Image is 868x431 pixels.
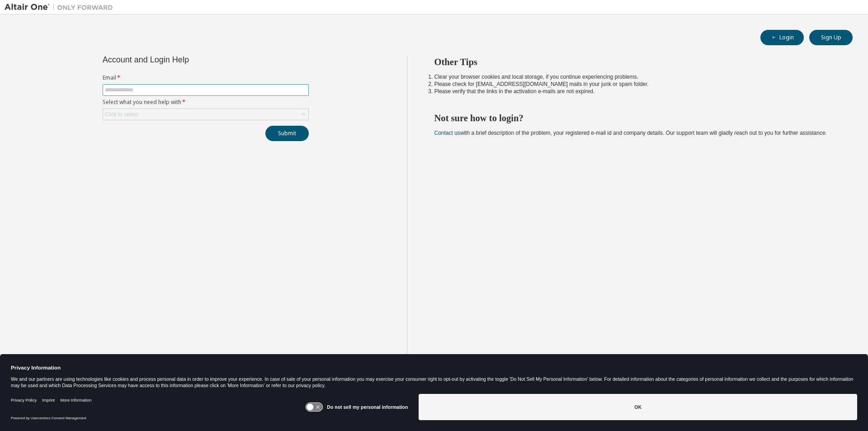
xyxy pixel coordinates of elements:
label: Email [103,74,309,81]
li: Please verify that the links in the activation e-mails are not expired. [434,88,837,95]
span: with a brief description of the problem, your registered e-mail id and company details. Our suppo... [434,130,827,136]
li: Please check for [EMAIL_ADDRESS][DOMAIN_NAME] mails in your junk or spam folder. [434,81,837,88]
div: Click to select [105,111,138,118]
a: Contact us [434,130,460,136]
button: Sign Up [809,30,853,45]
li: Clear your browser cookies and local storage, if you continue experiencing problems. [434,73,837,81]
button: Submit [265,126,309,141]
label: Select what you need help with [103,99,309,106]
button: Login [760,30,804,45]
h2: Not sure how to login? [434,112,837,124]
h2: Other Tips [434,56,837,68]
div: Click to select [103,109,308,120]
img: Altair One [5,3,118,12]
div: Account and Login Help [103,56,268,63]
